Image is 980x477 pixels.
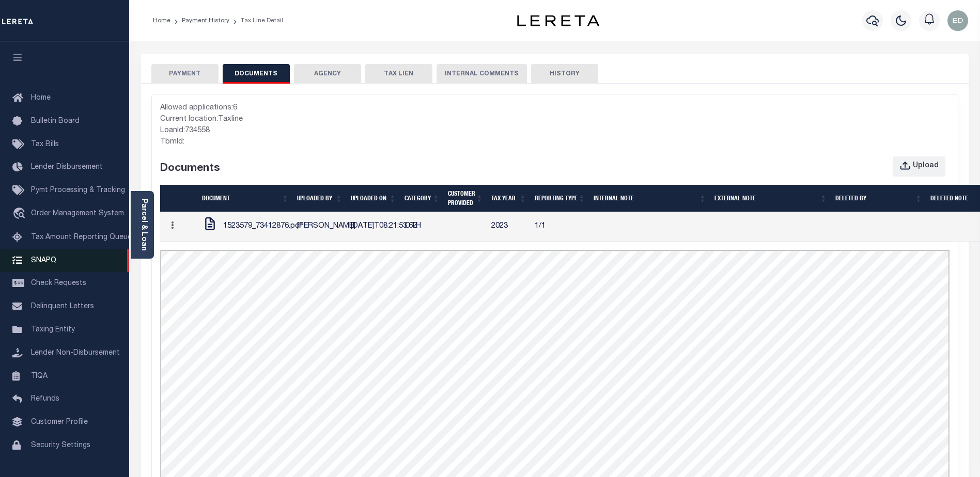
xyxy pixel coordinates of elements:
[31,234,132,241] span: Tax Amount Reporting Queue
[160,125,950,137] div: LoanId: 734558
[140,199,147,251] a: Parcel & Loan
[293,185,347,212] th: UPLOADED BY: activate to sort column ascending
[229,16,283,25] li: Tax Line Detail
[160,161,220,177] div: Documents
[293,212,347,242] td: [PERSON_NAME]
[31,210,124,217] span: Order Management System
[913,161,939,172] div: Upload
[31,349,120,357] span: Lender Non-Disbursement
[400,185,444,212] th: Category: activate to sort column ascending
[400,212,444,242] td: OTH
[31,187,125,194] span: Pymt Processing & Tracking
[12,208,29,221] i: travel_explore
[487,212,531,242] td: 2023
[151,64,219,84] button: PAYMENT
[153,18,170,24] a: Home
[947,10,968,31] img: svg+xml;base64,PHN2ZyB4bWxucz0iaHR0cDovL3d3dy53My5vcmcvMjAwMC9zdmciIHBvaW50ZXItZXZlbnRzPSJub25lIi...
[31,118,80,125] span: Bulletin Board
[437,64,527,84] button: INTERNAL COMMENTS
[893,156,945,177] button: Upload
[31,326,75,333] span: Taxing Entity
[31,395,59,403] span: Refunds
[31,164,103,171] span: Lender Disbursement
[347,185,400,212] th: UPLOADED ON: activate to sort column ascending
[294,64,361,84] button: AGENCY
[160,103,950,114] div: Allowed applications: 6
[31,372,48,379] span: TIQA
[347,212,400,242] td: [DATE]T08:21:53.6Z
[31,280,86,287] span: Check Requests
[710,185,831,212] th: External Note: activate to sort column ascending
[444,185,487,212] th: CUSTOMER PROVIDED: activate to sort column ascending
[198,185,293,212] th: Document: activate to sort column ascending
[517,15,600,26] img: logo-dark.svg
[31,303,94,310] span: Delinquent Letters
[160,114,950,125] div: Current location: Taxline
[31,442,90,449] span: Security Settings
[223,221,303,232] span: 1523579_73412876.pdf
[31,419,88,426] span: Customer Profile
[223,64,290,84] button: DOCUMENTS
[31,94,51,102] span: Home
[531,64,598,84] button: HISTORY
[589,185,710,212] th: Internal Note: activate to sort column ascending
[160,137,950,148] div: TbmId:
[182,18,229,24] a: Payment History
[531,212,589,242] td: 1/1
[831,185,926,212] th: Deleted by: activate to sort column ascending
[531,185,589,212] th: Reporting Type prros: activate to sort column ascending
[487,185,531,212] th: Tax Year: activate to sort column ascending
[365,64,432,84] button: TAX LIEN
[31,141,59,148] span: Tax Bills
[31,257,56,264] span: SNAPQ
